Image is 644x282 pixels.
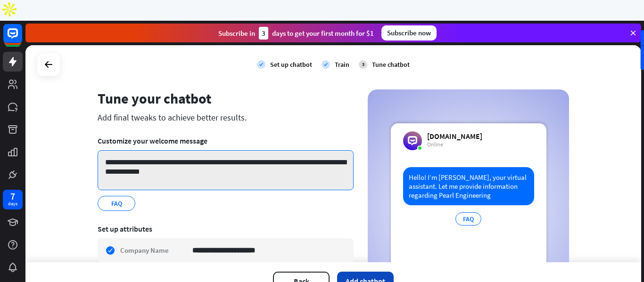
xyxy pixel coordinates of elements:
[98,89,354,107] div: Tune your chatbot
[322,60,330,69] i: check
[98,112,354,123] div: Add final tweaks to achieve better results.
[270,60,312,69] div: Set up chatbot
[427,141,482,148] div: Online
[8,4,36,32] button: Open LiveChat chat widget
[403,167,534,205] div: Hello! I’m [PERSON_NAME], your virtual assistant. Let me provide information regarding Pearl Engi...
[257,60,265,69] i: check
[359,60,367,69] div: 3
[8,201,17,207] div: days
[98,224,354,234] div: Set up attributes
[381,25,437,40] div: Subscribe now
[372,60,410,69] div: Tune chatbot
[218,27,374,40] div: Subscribe in days to get your first month for $1
[10,192,15,201] div: 7
[335,60,349,69] div: Train
[455,212,481,226] div: FAQ
[110,198,123,209] span: FAQ
[3,190,23,209] a: 7 days
[98,136,354,145] div: Customize your welcome message
[427,131,482,141] div: [DOMAIN_NAME]
[259,27,268,40] div: 3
